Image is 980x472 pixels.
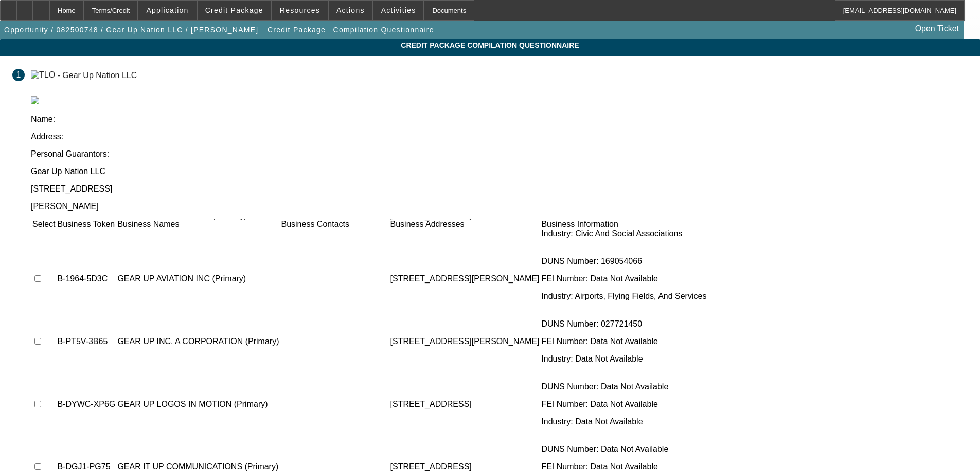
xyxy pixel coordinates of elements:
[541,462,802,471] p: FEI Number: Data Not Available
[541,319,802,329] p: DUNS Number: 027721450
[205,6,263,14] span: Credit Package
[541,229,802,238] p: Industry: Civic And Social Associations
[265,21,328,39] button: Credit Package
[16,70,21,80] span: 1
[390,462,540,471] p: [STREET_ADDRESS]
[4,26,258,34] span: Opportunity / 082500748 / Gear Up Nation LLC / [PERSON_NAME]
[117,400,279,409] p: GEAR UP LOGOS IN MOTION (Primary)
[272,1,328,20] button: Resources
[57,373,116,435] td: B-DYWC-XP6G
[117,219,279,230] td: Business Names
[541,292,802,301] p: Industry: Airports, Flying Fields, And Services
[331,21,437,39] button: Compilation Questionnaire
[541,219,803,230] td: Business Information
[381,6,416,14] span: Activities
[373,1,424,20] button: Activities
[31,132,968,141] p: Address:
[31,184,968,194] p: [STREET_ADDRESS]
[31,115,968,124] p: Name:
[31,149,968,159] p: Personal Guarantors:
[541,382,802,391] p: DUNS Number: Data Not Available
[336,6,365,14] span: Actions
[541,337,802,346] p: FEI Number: Data Not Available
[32,219,56,230] td: Select
[541,354,802,364] p: Industry: Data Not Available
[268,26,326,34] span: Credit Package
[31,167,968,176] p: Gear Up Nation LLC
[541,417,802,426] p: Industry: Data Not Available
[541,400,802,409] p: FEI Number: Data Not Available
[390,274,540,284] p: [STREET_ADDRESS][PERSON_NAME]
[57,248,116,310] td: B-1964-5D3C
[911,20,963,37] a: Open Ticket
[58,70,137,79] div: - Gear Up Nation LLC
[541,274,802,284] p: FEI Number: Data Not Available
[390,400,540,409] p: [STREET_ADDRESS]
[117,274,279,284] p: GEAR UP AVIATION INC (Primary)
[280,6,320,14] span: Resources
[57,311,116,372] td: B-PT5V-3B65
[31,202,968,211] p: [PERSON_NAME]
[541,445,802,454] p: DUNS Number: Data Not Available
[541,257,802,266] p: DUNS Number: 169054066
[117,337,279,346] p: GEAR UP INC, A CORPORATION (Primary)
[390,337,540,346] p: [STREET_ADDRESS][PERSON_NAME]
[31,96,39,104] img: tlo.png
[390,219,540,230] td: Business Addresses
[333,26,434,34] span: Compilation Questionnaire
[146,6,188,14] span: Application
[117,462,279,471] p: GEAR IT UP COMMUNICATIONS (Primary)
[8,41,972,49] span: Credit Package Compilation Questionnaire
[138,1,196,20] button: Application
[31,70,55,80] img: TLO
[329,1,372,20] button: Actions
[198,1,271,20] button: Credit Package
[57,219,116,230] td: Business Token
[280,219,388,230] td: Business Contacts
